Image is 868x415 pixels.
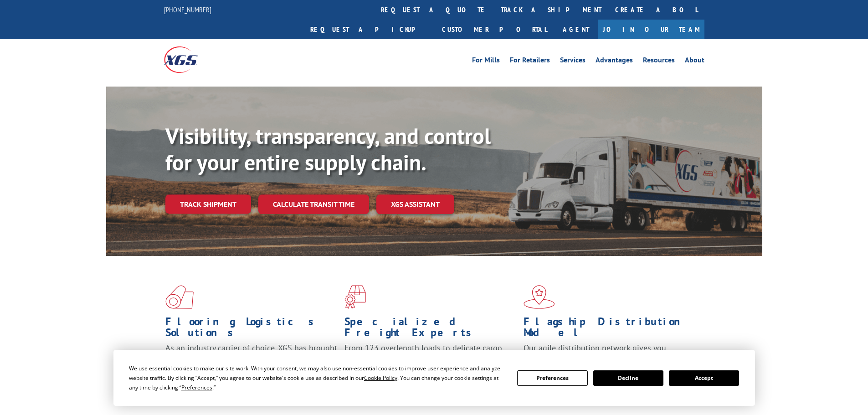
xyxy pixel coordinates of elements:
[165,285,194,309] img: xgs-icon-total-supply-chain-intelligence-red
[344,316,517,343] h1: Specialized Freight Experts
[510,56,550,67] a: For Retailers
[303,20,435,39] a: Request a pickup
[524,316,696,343] h1: Flagship Distribution Model
[435,20,554,39] a: Customer Portal
[344,343,517,383] p: From 123 overlength loads to delicate cargo, our experienced staff knows the best way to move you...
[524,285,555,309] img: xgs-icon-flagship-distribution-model-red
[129,364,506,392] div: We use essential cookies to make our site work. With your consent, we may also use non-essential ...
[643,56,675,67] a: Resources
[598,20,704,39] a: Join Our Team
[258,195,369,214] a: Calculate transit time
[554,20,598,39] a: Agent
[344,285,366,309] img: xgs-icon-focused-on-flooring-red
[113,350,755,406] div: Cookie Consent Prompt
[472,56,500,67] a: For Mills
[165,195,251,214] a: Track shipment
[685,56,704,67] a: About
[165,316,338,343] h1: Flooring Logistics Solutions
[164,5,211,14] a: [PHONE_NUMBER]
[560,56,586,67] a: Services
[364,374,397,382] span: Cookie Policy
[596,56,633,67] a: Advantages
[593,370,663,386] button: Decline
[165,122,491,176] b: Visibility, transparency, and control for your entire supply chain.
[165,343,337,375] span: As an industry carrier of choice, XGS has brought innovation and dedication to flooring logistics...
[181,384,212,391] span: Preferences
[517,370,587,386] button: Preferences
[376,195,454,214] a: XGS ASSISTANT
[669,370,739,386] button: Accept
[524,343,691,364] span: Our agile distribution network gives you nationwide inventory management on demand.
